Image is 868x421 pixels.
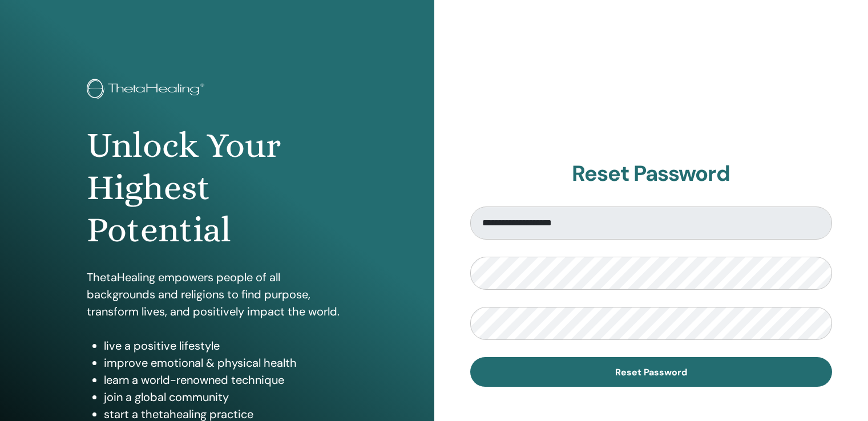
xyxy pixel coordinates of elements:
[87,269,348,320] p: ThetaHealing empowers people of all backgrounds and religions to find purpose, transform lives, a...
[470,161,833,187] h2: Reset Password
[104,354,348,371] li: improve emotional & physical health
[615,366,687,378] span: Reset Password
[104,371,348,388] li: learn a world-renowned technique
[470,357,833,387] button: Reset Password
[87,124,348,252] h1: Unlock Your Highest Potential
[104,337,348,354] li: live a positive lifestyle
[104,388,348,406] li: join a global community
